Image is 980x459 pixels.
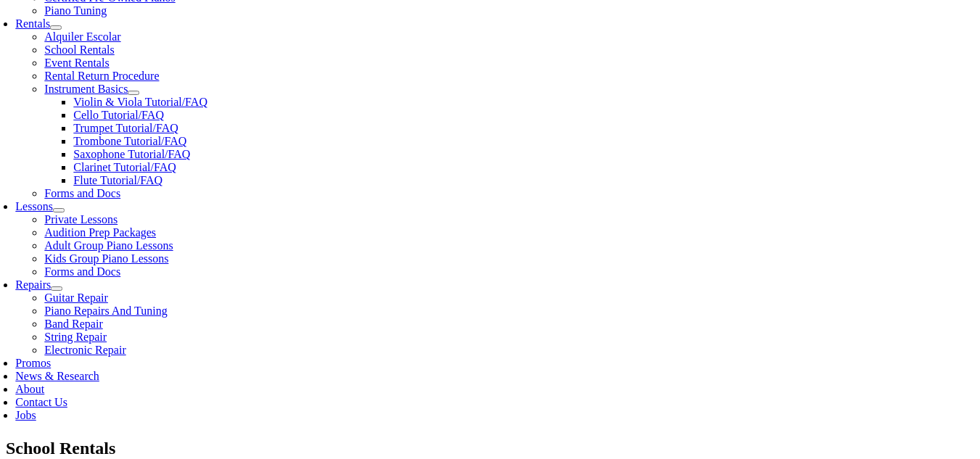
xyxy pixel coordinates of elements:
a: Saxophone Tutorial/FAQ [73,148,190,160]
a: Lessons [15,200,53,212]
a: Cello Tutorial/FAQ [73,109,164,121]
a: Rentals [15,17,50,30]
a: Trombone Tutorial/FAQ [73,135,186,147]
a: Private Lessons [44,213,118,226]
a: Page 1 [6,21,877,139]
button: Open submenu of Rentals [50,25,62,30]
a: Band Repair [44,318,102,330]
button: Open submenu of Instrument Basics [128,91,139,95]
a: Adult Group Piano Lessons [44,239,173,252]
button: Attachments [162,6,228,21]
span: Attachments [168,8,222,19]
a: Kids Group Piano Lessons [44,252,168,265]
a: Guitar Repair [44,291,108,304]
a: News & Research [15,370,99,382]
a: Instrument Basics [44,83,128,95]
a: Promos [15,357,51,369]
a: Violin & Viola Tutorial/FAQ [73,96,207,108]
span: Thumbnails [12,8,62,19]
a: School Rentals [44,44,114,56]
a: Piano Tuning [44,4,107,17]
a: Contact Us [15,396,67,408]
span: Document Outline [76,8,154,19]
a: Electronic Repair [44,344,125,356]
a: Alquiler Escolar [44,30,120,43]
a: Page 2 [6,139,877,257]
a: Forms and Docs [44,265,120,278]
a: Event Rentals [44,57,109,69]
a: Clarinet Tutorial/FAQ [73,161,176,173]
a: Piano Repairs And Tuning [44,305,167,317]
a: Forms and Docs [44,187,120,199]
a: String Repair [44,331,107,343]
button: Open submenu of Lessons [53,208,65,212]
a: About [15,383,44,395]
a: Flute Tutorial/FAQ [73,174,162,186]
button: Thumbnails [6,6,67,21]
a: Jobs [15,409,36,421]
a: Trumpet Tutorial/FAQ [73,122,178,134]
a: Rental Return Procedure [44,70,159,82]
button: Open submenu of Repairs [51,286,62,291]
a: Repairs [15,278,51,291]
button: Document Outline [70,6,160,21]
a: Audition Prep Packages [44,226,156,239]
